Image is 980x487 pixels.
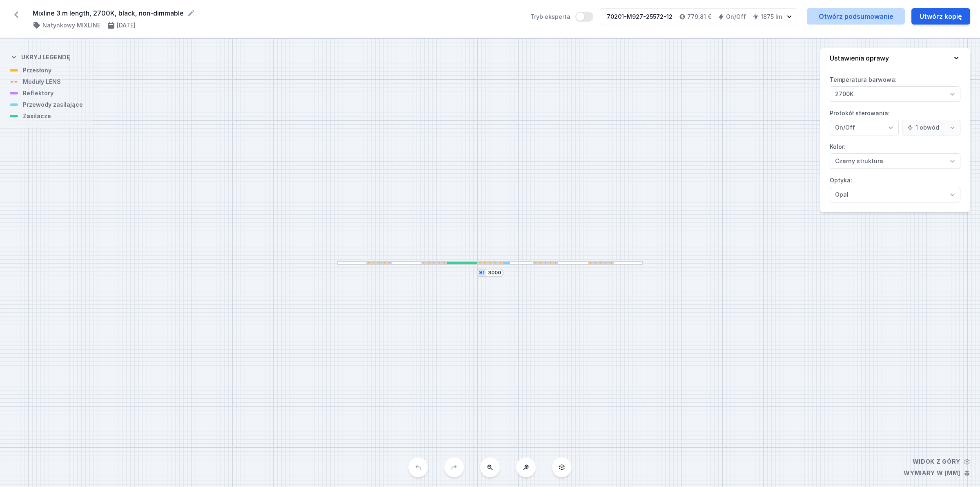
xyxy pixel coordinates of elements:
h4: [DATE] [117,21,136,29]
div: 70201-M927-25572-12 [607,13,673,21]
h4: Ustawienia oprawy [830,53,889,63]
a: Otwórz podsumowanie [807,8,905,25]
form: Mixline 3 m length, 2700K, black, non-dimmable [33,8,521,18]
h4: 1875 lm [761,13,782,21]
h4: 779,81 € [687,13,711,21]
button: Ustawienia oprawy [820,48,970,68]
label: Protokół sterowania: [830,107,960,135]
select: Protokół sterowania: [830,120,899,135]
input: Wymiar [mm] [488,269,501,276]
button: 70201-M927-25572-12779,81 €On/Off1875 lm [600,8,797,25]
button: Edytuj nazwę projektu [187,9,195,17]
button: Ukryj legendę [10,47,70,66]
h4: On/Off [726,13,746,21]
h4: Natynkowy MIXLINE [42,21,100,29]
select: Temperatura barwowa: [830,86,960,102]
label: Optyka: [830,174,960,202]
label: Tryb eksperta [530,12,593,22]
select: Protokół sterowania: [902,120,960,135]
label: Temperatura barwowa: [830,73,960,102]
h4: Ukryj legendę [21,53,70,61]
select: Optyka: [830,187,960,202]
button: Utwórz kopię [911,8,970,25]
label: Kolor: [830,140,960,169]
button: Tryb eksperta [575,12,593,22]
select: Kolor: [830,153,960,169]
